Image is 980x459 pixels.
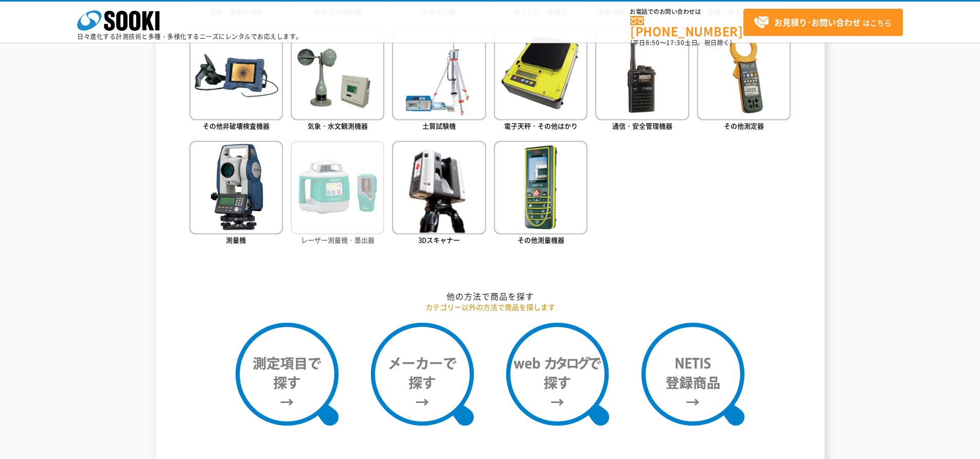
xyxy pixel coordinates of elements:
[630,9,743,15] span: お電話でのお問い合わせは
[77,33,302,40] p: 日々進化する計測技術と多種・多様化するニーズにレンタルでお応えします。
[630,38,732,47] span: (平日 ～ 土日、祝日除く)
[308,121,368,131] span: 気象・水文観測機器
[612,121,672,131] span: 通信・安全管理機器
[666,38,685,47] span: 17:30
[189,27,283,133] a: その他非破壊検査機器
[291,141,384,234] img: レーザー測量機・墨出器
[697,27,791,133] a: その他測定器
[595,27,689,133] a: 通信・安全管理機器
[595,27,689,120] img: 通信・安全管理機器
[392,141,486,247] a: 3Dスキャナー
[189,291,791,302] h2: 他の方法で商品を探す
[494,141,587,247] a: その他測量機器
[418,235,460,245] span: 3Dスキャナー
[189,141,283,247] a: 測量機
[189,141,283,234] img: 測量機
[291,27,384,133] a: 気象・水文観測機器
[189,27,283,120] img: その他非破壊検査機器
[630,16,743,37] a: [PHONE_NUMBER]
[236,323,338,426] img: 測定項目で探す
[774,16,861,28] strong: お見積り･お問い合わせ
[494,141,587,234] img: その他測量機器
[754,15,892,30] span: はこちら
[291,27,384,120] img: 気象・水文観測機器
[189,302,791,313] p: カテゴリー以外の方法で商品を探します
[743,9,903,36] a: お見積り･お問い合わせはこちら
[392,27,486,120] img: 土質試験機
[494,27,587,120] img: 電子天秤・その他はかり
[724,121,764,131] span: その他測定器
[301,235,375,245] span: レーザー測量機・墨出器
[422,121,456,131] span: 土質試験機
[392,141,486,234] img: 3Dスキャナー
[371,323,474,426] img: メーカーで探す
[203,121,270,131] span: その他非破壊検査機器
[392,27,486,133] a: 土質試験機
[518,235,564,245] span: その他測量機器
[646,38,660,47] span: 8:50
[697,27,791,120] img: その他測定器
[506,323,609,426] img: webカタログで探す
[642,323,744,426] img: NETIS登録商品
[494,27,587,133] a: 電子天秤・その他はかり
[226,235,246,245] span: 測量機
[504,121,578,131] span: 電子天秤・その他はかり
[291,141,384,247] a: レーザー測量機・墨出器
